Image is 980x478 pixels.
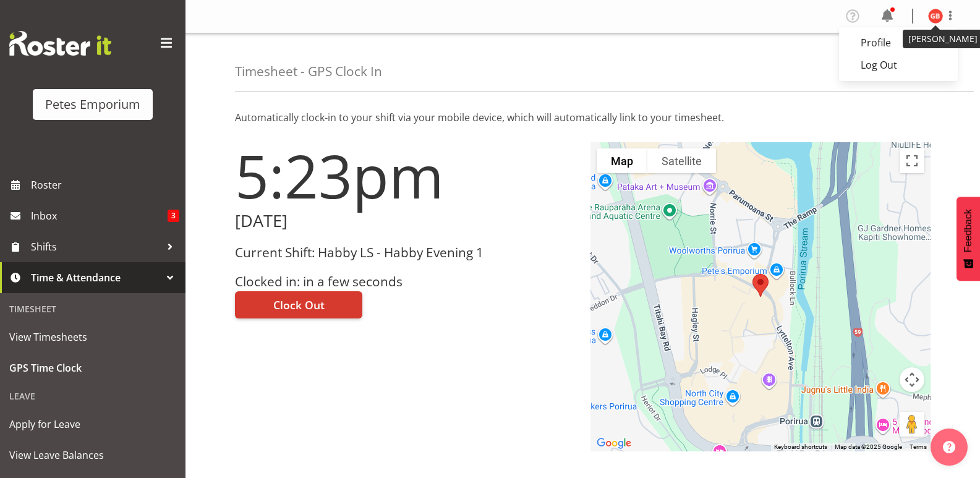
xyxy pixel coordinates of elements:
[235,275,576,289] h3: Clocked in: in a few seconds
[9,31,111,56] img: Rosterit website logo
[594,435,634,451] a: Open this area in Google Maps (opens a new window)
[839,32,958,54] a: Profile
[9,359,176,377] span: GPS Time Clock
[9,415,176,433] span: Apply for Leave
[235,245,576,260] h3: Current Shift: Habby LS - Habby Evening 1
[31,237,161,256] span: Shifts
[3,322,182,352] a: View Timesheets
[928,9,943,23] img: gillian-byford11184.jpg
[235,291,362,318] button: Clock Out
[235,142,576,209] h1: 5:23pm
[839,54,958,76] a: Log Out
[3,296,182,322] div: Timesheet
[3,352,182,383] a: GPS Time Clock
[31,176,179,194] span: Roster
[235,110,931,125] p: Automatically clock-in to your shift via your mobile device, which will automatically link to you...
[3,409,182,440] a: Apply for Leave
[235,64,382,79] h4: Timesheet - GPS Clock In
[910,443,927,450] a: Terms (opens in new tab)
[900,148,924,173] button: Toggle fullscreen view
[963,209,974,252] span: Feedback
[3,383,182,409] div: Leave
[3,440,182,471] a: View Leave Balances
[774,443,827,451] button: Keyboard shortcuts
[235,211,576,231] h2: [DATE]
[31,207,168,225] span: Inbox
[9,446,176,464] span: View Leave Balances
[597,148,647,173] button: Show street map
[31,268,161,287] span: Time & Attendance
[943,441,955,453] img: help-xxl-2.png
[168,210,179,222] span: 3
[900,412,924,437] button: Drag Pegman onto the map to open Street View
[647,148,716,173] button: Show satellite imagery
[9,328,176,346] span: View Timesheets
[45,95,140,114] div: Petes Emporium
[835,443,902,450] span: Map data ©2025 Google
[957,197,980,281] button: Feedback - Show survey
[273,297,325,313] span: Clock Out
[900,367,924,392] button: Map camera controls
[594,435,634,451] img: Google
